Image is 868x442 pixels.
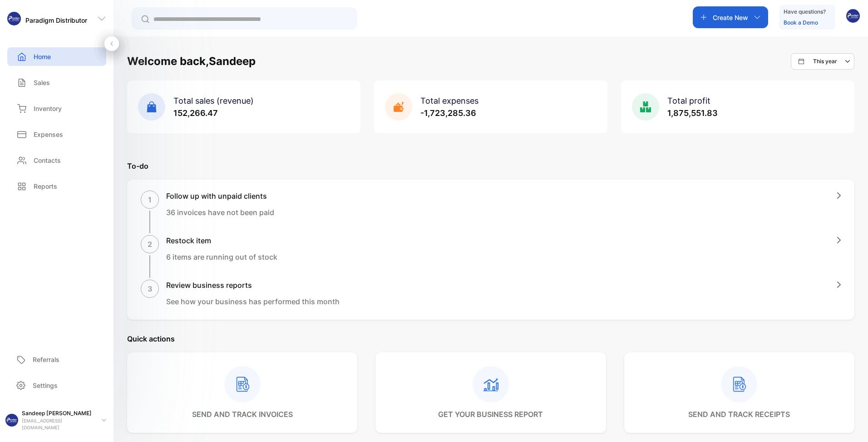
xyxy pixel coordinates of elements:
span: 152,266.47 [173,108,218,118]
p: Have questions? [784,7,826,16]
p: Sales [34,78,50,87]
h1: Review business reports [166,280,340,291]
p: get your business report [438,409,543,420]
h1: Follow up with unpaid clients [166,191,274,201]
p: Sandeep [PERSON_NAME] [22,409,94,417]
p: 36 invoices have not been paid [166,207,274,218]
span: 1,875,551.83 [667,108,718,118]
p: 1 [148,194,152,205]
p: See how your business has performed this month [166,296,340,307]
p: Contacts [34,156,61,165]
p: Home [34,52,51,61]
p: Quick actions [127,333,854,344]
p: Create New [713,13,748,22]
span: Total expenses [420,96,478,105]
p: To-do [127,161,854,171]
button: avatar [846,6,860,28]
p: send and track receipts [688,409,790,420]
p: 3 [148,283,153,294]
button: This year [791,53,854,70]
p: Settings [33,381,58,390]
p: 2 [148,239,152,250]
span: -1,723,285.36 [420,108,476,118]
button: Create New [693,6,768,28]
p: Reports [34,181,57,191]
img: logo [7,12,21,25]
p: Paradigm Distributor [25,15,87,25]
p: Referrals [33,355,59,364]
p: send and track invoices [192,409,293,420]
span: Total sales (revenue) [173,96,254,105]
a: Book a Demo [784,19,818,26]
img: avatar [846,9,860,23]
h1: Welcome back, Sandeep [127,53,256,70]
p: Expenses [34,130,63,139]
img: profile [5,414,18,427]
h1: Restock item [166,235,277,246]
p: [EMAIL_ADDRESS][DOMAIN_NAME] [22,417,94,431]
p: Inventory [34,104,62,113]
p: 6 items are running out of stock [166,251,277,262]
p: This year [813,57,837,65]
span: Total profit [667,96,710,105]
